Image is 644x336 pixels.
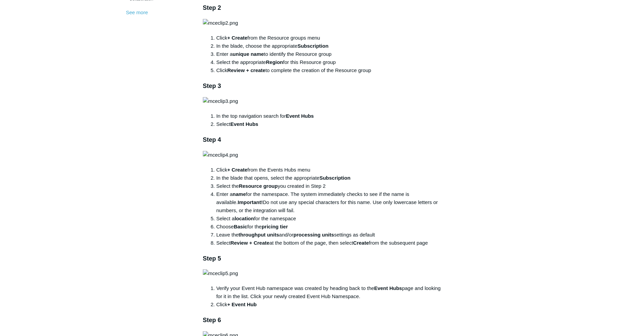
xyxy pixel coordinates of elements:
strong: Event Hubs [286,113,314,119]
li: In the blade, choose the appropriate [216,42,442,50]
img: mceclip3.png [203,97,238,105]
li: Click from the Events Hubs menu [216,166,442,174]
strong: Event Hubs [374,285,402,291]
strong: Important! [238,199,263,205]
strong: Resource group [239,183,278,189]
strong: Review + Create [230,240,269,246]
li: Select the appropriate for this Resource group [216,58,442,66]
h3: Step 2 [203,3,442,13]
strong: Basic [234,224,247,229]
strong: Subscription [319,175,351,181]
li: Verify your Event Hub namespace was created by heading back to the page and looking for it in the... [216,284,442,300]
h3: Step 4 [203,135,442,145]
li: Select at the bottom of the page, then select from the subsequent page [216,239,442,247]
h3: Step 6 [203,315,442,325]
a: See more [126,9,148,15]
li: Click [216,300,442,309]
li: In the top navigation search for [216,112,442,120]
strong: Review + create [227,67,265,73]
li: Click from the Resource groups menu [216,34,442,42]
strong: location [235,216,254,221]
h3: Step 3 [203,81,442,91]
img: mceclip5.png [203,269,238,277]
strong: Create [353,240,369,246]
strong: processing units [293,232,334,238]
strong: pricing tier [262,224,288,229]
li: Select a for the namespace [216,215,442,223]
li: Leave the and/or settings as default [216,231,442,239]
strong: unique name [233,51,264,57]
strong: + Event Hub [227,301,257,307]
img: mceclip2.png [203,19,238,27]
li: Select [216,120,442,128]
li: Select the you created in Step 2 [216,182,442,190]
strong: name [233,191,246,197]
strong: Subscription [297,43,329,49]
img: mceclip4.png [203,151,238,159]
strong: Event Hubs [230,121,258,127]
li: Enter a to identify the Resource group [216,50,442,58]
li: In the blade that opens, select the appropriate [216,174,442,182]
li: Click to complete the creation of the Resource group [216,66,442,74]
strong: + Create [227,35,247,41]
strong: throughput units [239,232,279,238]
strong: Region [266,59,283,65]
li: Choose for the [216,223,442,231]
li: Enter a for the namespace. The system immediately checks to see if the name is available. Do not ... [216,190,442,215]
strong: + Create [227,167,247,173]
h3: Step 5 [203,254,442,264]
